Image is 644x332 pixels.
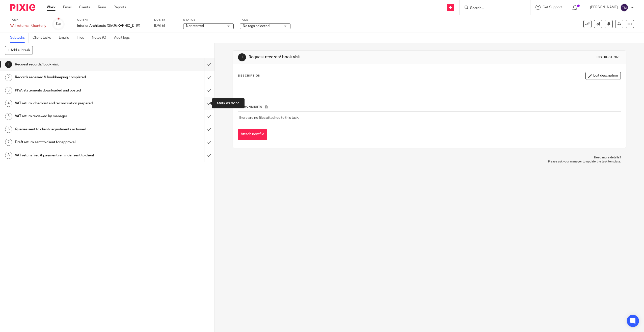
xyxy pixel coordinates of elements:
a: Clients [79,5,90,10]
a: Reports [114,5,126,10]
h1: VAT return, checklist and reconciliation prepared [15,100,138,107]
h1: Queries sent to client/ adjustments actioned [15,126,138,133]
span: There are no files attached to this task. [238,116,299,120]
p: Please ask your manager to update the task template. [238,160,621,164]
div: 1 [5,61,12,68]
button: Attach new file [238,129,267,140]
small: /8 [58,23,61,26]
a: Email [63,5,71,10]
label: Task [10,18,46,22]
a: Files [77,33,88,43]
label: Status [183,18,234,22]
a: Audit logs [114,33,133,43]
span: No tags selected [243,24,270,28]
div: 3 [5,87,12,94]
h1: Draft return sent to client for approval [15,138,138,146]
div: 8 [5,152,12,159]
div: 1 [238,53,246,61]
p: Interior Architects [GEOGRAPHIC_DATA] [77,23,134,28]
label: Client [77,18,148,22]
a: Team [98,5,106,10]
a: Work [47,5,56,10]
p: Description [238,74,260,78]
a: Emails [59,33,73,43]
label: Tags [240,18,290,22]
p: Need more details? [238,156,621,160]
h1: PIVA statements downloaded and posted [15,87,138,94]
div: 4 [5,100,12,107]
span: Attachments [238,105,262,108]
span: [DATE] [154,24,165,28]
input: Search [470,6,515,11]
h1: Request records/ book visit [15,61,138,68]
div: Instructions [597,55,621,59]
div: 7 [5,139,12,146]
div: 2 [5,74,12,81]
span: Not started [186,24,204,28]
div: 0 [56,21,61,27]
img: Pixie [10,4,35,11]
h1: Request records/ book visit [249,55,440,60]
h1: Records received & bookkeeping completed [15,74,138,81]
div: VAT returns - Quarterly [10,23,46,28]
img: svg%3E [620,4,628,12]
a: Subtasks [10,33,29,43]
div: 6 [5,126,12,133]
h1: VAT return filed & payment reminder sent to client [15,152,138,159]
button: Edit description [585,72,621,80]
a: Notes (0) [92,33,110,43]
button: + Add subtask [5,46,33,55]
span: Get Support [543,6,562,9]
a: Client tasks [33,33,55,43]
p: [PERSON_NAME] [590,5,618,10]
h1: VAT return reviewed by manager [15,112,138,120]
div: 5 [5,113,12,120]
label: Due by [154,18,177,22]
